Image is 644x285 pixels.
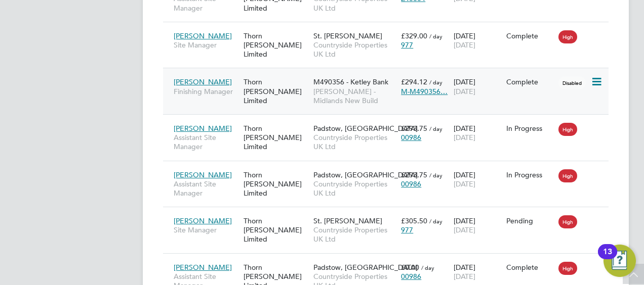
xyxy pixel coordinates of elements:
div: [DATE] [451,165,504,194]
span: / day [421,264,434,271]
span: [DATE] [454,40,475,50]
span: Finishing Manager [174,87,238,96]
span: High [558,215,577,228]
span: High [558,123,577,136]
a: [PERSON_NAME]Site ManagerThorn [PERSON_NAME] LimitedSt. [PERSON_NAME]Countryside Properties UK Lt... [171,26,609,34]
span: St. [PERSON_NAME] [313,31,382,40]
div: Thorn [PERSON_NAME] Limited [241,211,311,249]
span: / day [429,32,442,40]
div: Complete [506,77,554,86]
span: Countryside Properties UK Ltd [313,133,396,151]
span: / day [429,125,442,132]
span: £0.00 [401,263,419,272]
div: 13 [603,252,612,265]
div: Pending [506,216,554,225]
div: [DATE] [451,211,504,240]
div: [DATE] [451,72,504,101]
span: 00986 [401,272,421,281]
span: / day [429,217,442,225]
div: [DATE] [451,26,504,55]
span: / day [429,78,442,86]
span: Countryside Properties UK Ltd [313,225,396,244]
span: £329.00 [401,31,427,40]
span: / day [429,171,442,179]
a: [PERSON_NAME]Assistant Site ManagerThorn [PERSON_NAME] LimitedPadstow, [GEOGRAPHIC_DATA]Countrysi... [171,118,609,127]
div: Complete [506,263,554,272]
span: [DATE] [454,87,475,96]
span: [PERSON_NAME] [174,124,232,133]
span: [PERSON_NAME] [174,77,232,86]
a: [PERSON_NAME]Assistant Site ManagerThorn [PERSON_NAME] LimitedPadstow, [GEOGRAPHIC_DATA]Countrysi... [171,257,609,266]
span: Site Manager [174,225,238,234]
span: Padstow, [GEOGRAPHIC_DATA] [313,170,418,179]
span: [DATE] [454,225,475,234]
span: High [558,262,577,275]
span: St. [PERSON_NAME] [313,216,382,225]
div: In Progress [506,170,554,179]
span: Assistant Site Manager [174,133,238,151]
span: High [558,169,577,182]
span: £293.75 [401,170,427,179]
span: [DATE] [454,133,475,142]
span: [PERSON_NAME] - Midlands New Build [313,87,396,105]
a: [PERSON_NAME]Site ManagerThorn [PERSON_NAME] LimitedSt. [PERSON_NAME]Countryside Properties UK Lt... [171,211,609,219]
span: Countryside Properties UK Ltd [313,179,396,198]
button: Open Resource Center, 13 new notifications [603,245,636,277]
span: [DATE] [454,272,475,281]
a: [PERSON_NAME]Finishing ManagerThorn [PERSON_NAME] LimitedM490356 - Ketley Bank[PERSON_NAME] - Mid... [171,72,609,80]
a: [PERSON_NAME]Assistant Site ManagerThorn [PERSON_NAME] LimitedPadstow, [GEOGRAPHIC_DATA]Countrysi... [171,165,609,173]
div: Thorn [PERSON_NAME] Limited [241,165,311,203]
span: Disabled [558,76,586,89]
span: M-M490356… [401,87,448,96]
span: Countryside Properties UK Ltd [313,40,396,59]
span: Padstow, [GEOGRAPHIC_DATA] [313,263,418,272]
span: £293.75 [401,124,427,133]
span: [PERSON_NAME] [174,216,232,225]
span: 00986 [401,133,421,142]
span: [DATE] [454,179,475,188]
span: [PERSON_NAME] [174,170,232,179]
div: [DATE] [451,119,504,147]
span: Padstow, [GEOGRAPHIC_DATA] [313,124,418,133]
span: £305.50 [401,216,427,225]
span: 00986 [401,179,421,188]
span: M490356 - Ketley Bank [313,77,388,86]
span: 977 [401,225,413,234]
span: Site Manager [174,40,238,50]
div: Thorn [PERSON_NAME] Limited [241,26,311,64]
div: Complete [506,31,554,40]
span: [PERSON_NAME] [174,31,232,40]
span: £294.12 [401,77,427,86]
span: [PERSON_NAME] [174,263,232,272]
div: In Progress [506,124,554,133]
span: 977 [401,40,413,50]
div: Thorn [PERSON_NAME] Limited [241,119,311,157]
span: Assistant Site Manager [174,179,238,198]
span: High [558,30,577,43]
div: Thorn [PERSON_NAME] Limited [241,72,311,110]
